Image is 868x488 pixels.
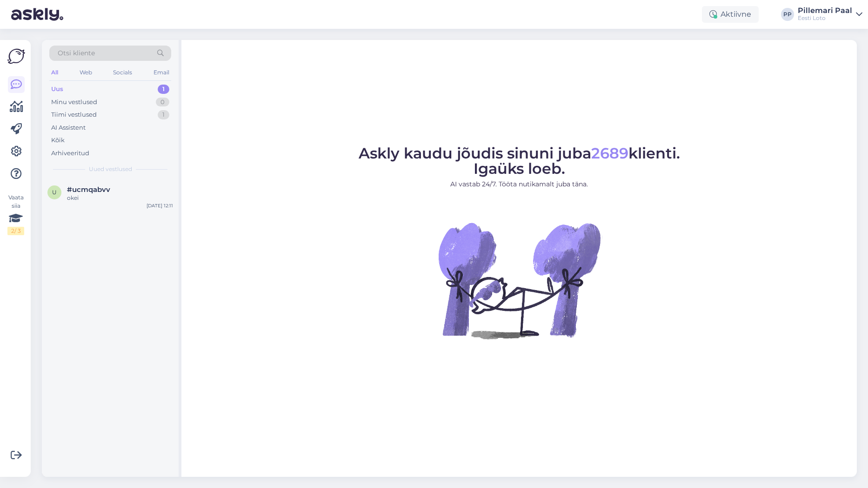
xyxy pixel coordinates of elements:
[78,66,94,79] div: Web
[52,189,57,196] span: u
[781,8,794,21] div: PP
[51,149,89,158] div: Arhiveeritud
[111,66,134,79] div: Socials
[156,98,169,107] div: 0
[7,227,24,235] div: 2 / 3
[591,144,628,162] span: 2689
[798,7,862,22] a: Pillemari PaalEesti Loto
[51,123,86,132] div: AI Assistent
[7,193,24,235] div: Vaata siia
[359,179,680,189] p: AI vastab 24/7. Tööta nutikamalt juba täna.
[51,85,63,94] div: Uus
[51,110,97,119] div: Tiimi vestlused
[7,47,25,65] img: Askly Logo
[798,7,852,14] div: Pillemari Paal
[89,165,132,173] span: Uued vestlused
[152,66,171,79] div: Email
[67,194,173,202] div: okei
[147,202,173,209] div: [DATE] 12:11
[67,185,110,194] span: #ucmqabvv
[798,14,852,22] div: Eesti Loto
[158,85,169,94] div: 1
[49,66,60,79] div: All
[58,48,95,58] span: Otsi kliente
[51,136,65,145] div: Kõik
[158,110,169,119] div: 1
[359,144,680,178] span: Askly kaudu jõudis sinuni juba klienti. Igaüks loeb.
[702,6,759,23] div: Aktiivne
[51,98,97,107] div: Minu vestlused
[435,197,603,364] img: No Chat active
